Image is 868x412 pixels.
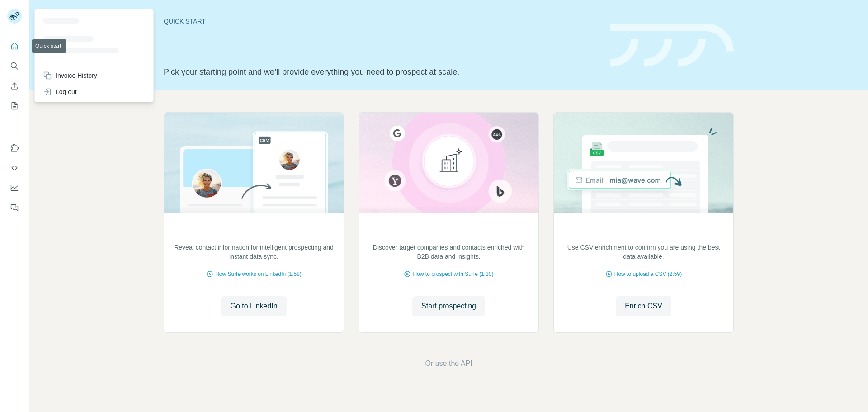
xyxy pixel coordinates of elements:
[610,24,734,67] img: banner
[591,225,696,237] h2: Enrich your contact lists
[215,270,302,278] span: How Surfe works on LinkedIn (1:58)
[7,38,22,54] button: Quick start
[7,140,22,156] button: Use Surfe on LinkedIn
[412,296,485,316] button: Start prospecting
[164,17,599,26] div: Quick start
[7,180,22,196] button: Dashboard
[625,301,662,312] span: Enrich CSV
[164,66,599,78] p: Pick your starting point and we’ll provide everything you need to prospect at scale.
[43,71,97,80] div: Invoice History
[7,98,22,114] button: My lists
[230,301,277,312] span: Go to LinkedIn
[7,199,22,216] button: Feedback
[221,296,286,316] button: Go to LinkedIn
[7,58,22,74] button: Search
[368,243,529,261] p: Discover target companies and contacts enriched with B2B data and insights.
[164,113,344,213] img: Prospect on LinkedIn
[425,358,472,369] button: Or use the API
[413,270,493,278] span: How to prospect with Surfe (1:30)
[43,87,77,96] div: Log out
[563,243,724,261] p: Use CSV enrichment to confirm you are using the best data available.
[398,225,500,237] h2: Identify target accounts
[616,296,671,316] button: Enrich CSV
[421,301,476,312] span: Start prospecting
[359,113,539,213] img: Identify target accounts
[164,42,599,60] h1: Let’s prospect together
[7,78,22,94] button: Enrich CSV
[553,113,734,213] img: Enrich your contact lists
[614,270,682,278] span: How to upload a CSV (2:59)
[208,225,300,237] h2: Prospect on LinkedIn
[7,160,22,176] button: Use Surfe API
[173,243,335,261] p: Reveal contact information for intelligent prospecting and instant data sync.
